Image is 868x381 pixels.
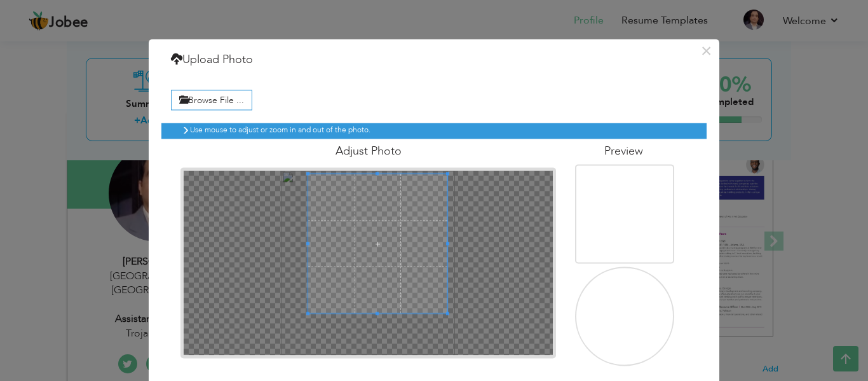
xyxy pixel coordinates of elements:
button: × [696,41,716,61]
label: Browse File ... [171,90,252,110]
h4: Preview [575,145,672,158]
img: 5245f64c-a6d6-46a5-bc13-4a8f179ded83 [557,163,681,294]
h4: Upload Photo [171,52,253,68]
h4: Adjust Photo [180,145,556,158]
h6: Use mouse to adjust or zoom in and out of the photo. [190,126,681,134]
